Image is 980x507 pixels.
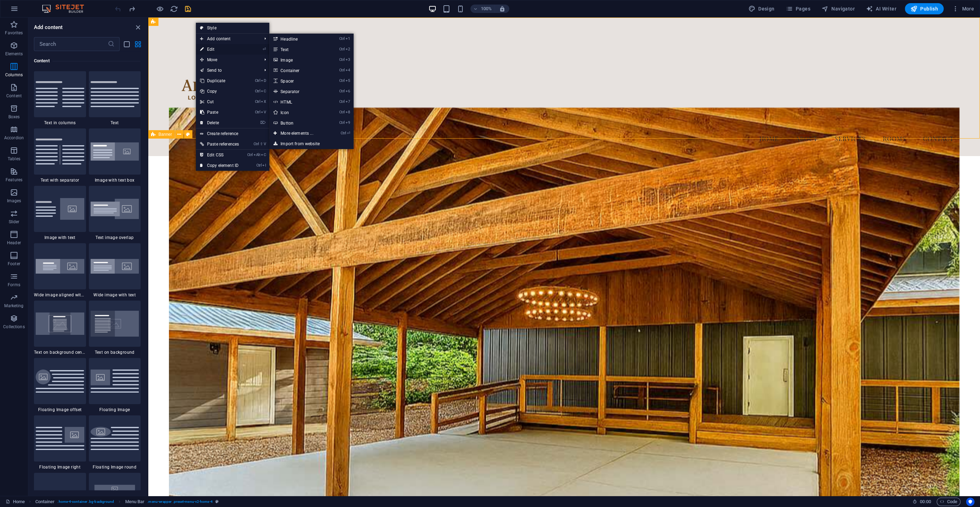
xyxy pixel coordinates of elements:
[196,23,269,33] a: Style
[91,369,139,392] img: floating-image.svg
[34,415,86,470] div: Floating Image right
[122,40,131,48] button: list-view
[34,37,108,51] input: Search
[7,198,21,204] p: Images
[196,65,259,76] a: Send to
[89,407,141,413] span: Floating Image
[36,369,84,393] img: floating-image-offset.svg
[912,498,931,506] h6: Session time
[341,131,346,135] i: Ctrl
[6,93,22,99] p: Content
[91,142,139,161] img: image-with-text-box.svg
[261,78,266,83] i: D
[35,498,55,506] span: Click to select. Double-click to edit
[89,235,141,240] span: Text image overlap
[260,142,263,146] i: ⇧
[346,68,350,72] i: 4
[269,107,327,118] a: Ctrl8Icon
[34,177,86,183] span: Text with separator
[34,292,86,298] span: Wide image aligned with text
[170,5,178,13] button: reload
[91,81,139,107] img: text.svg
[9,219,20,225] p: Slider
[269,55,327,65] a: Ctrl3Image
[89,415,141,470] div: Floating Image round
[346,110,350,114] i: 8
[339,57,345,62] i: Ctrl
[346,47,350,51] i: 2
[89,292,141,298] span: Wide image with text
[196,44,243,55] a: ⏎Edit
[89,358,141,413] div: Floating Image
[184,5,192,13] i: Save (Ctrl+S)
[91,427,139,450] img: floating-image-round.svg
[89,71,141,126] div: Text
[339,110,345,114] i: Ctrl
[339,78,345,83] i: Ctrl
[89,464,141,470] span: Floating Image round
[5,30,23,36] p: Favorites
[786,5,810,12] span: Pages
[748,5,775,12] span: Design
[34,464,86,470] span: Floating Image right
[269,76,327,86] a: Ctrl5Spacer
[34,358,86,413] div: Floating Image offset
[34,71,86,126] div: Text in columns
[89,243,141,298] div: Wide image with text
[196,107,243,118] a: CtrlVPaste
[269,139,353,149] a: Import from website
[863,3,899,14] button: AI Writer
[134,40,142,48] button: grid-view
[5,51,23,57] p: Elements
[339,47,345,51] i: Ctrl
[819,3,858,14] button: Navigator
[269,118,327,128] a: Ctrl9Button
[920,498,931,506] span: 00 00
[89,350,141,355] span: Text on background
[346,78,350,83] i: 5
[196,139,243,149] a: Ctrl⇧VPaste references
[346,99,350,104] i: 7
[125,498,145,506] span: Click to select. Double-click to edit
[866,5,896,12] span: AI Writer
[346,57,350,62] i: 3
[35,498,219,506] nav: breadcrumb
[952,5,974,12] span: More
[36,81,84,107] img: text-in-columns.svg
[134,23,142,31] button: close panel
[8,261,20,267] p: Footer
[34,128,86,183] div: Text with separator
[215,500,219,504] i: This element is a customizable preset
[89,120,141,126] span: Text
[4,135,24,141] p: Accordion
[470,5,495,13] button: 100%
[261,99,266,104] i: X
[481,5,492,13] h6: 100%
[269,128,327,139] a: Ctrl⏎More elements ...
[339,120,345,125] i: Ctrl
[346,120,350,125] i: 9
[940,498,957,506] span: Code
[255,89,261,93] i: Ctrl
[269,97,327,107] a: Ctrl7HTML
[36,427,84,450] img: floating-image-right.svg
[256,163,262,168] i: Ctrl
[269,86,327,97] a: Ctrl6Separator
[6,177,22,183] p: Features
[3,324,24,330] p: Collections
[263,47,266,51] i: ⏎
[261,110,266,114] i: V
[783,3,813,14] button: Pages
[269,34,327,44] a: Ctrl1Headline
[34,23,63,31] h6: Add content
[196,97,243,107] a: CtrlXCut
[966,498,974,506] button: Usercentrics
[184,5,192,13] button: save
[40,5,93,13] img: Editor Logo
[34,186,86,240] div: Image with text
[255,99,261,104] i: Ctrl
[36,139,84,164] img: text-with-separator.svg
[34,407,86,413] span: Floating Image offset
[937,498,960,506] button: Code
[746,3,777,14] button: Design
